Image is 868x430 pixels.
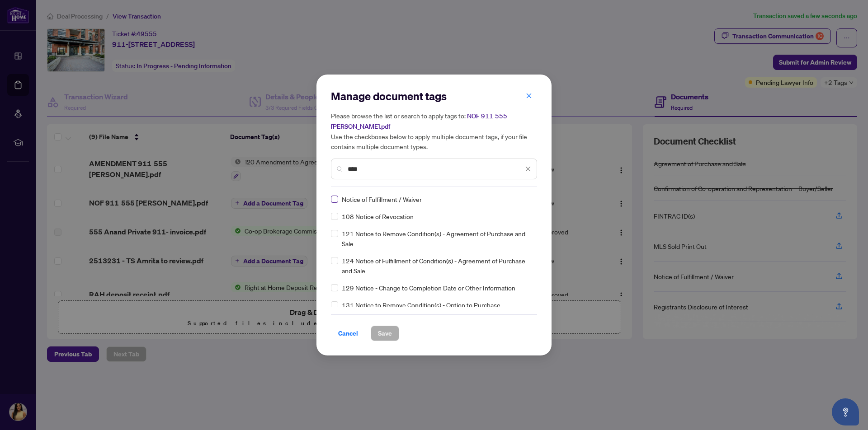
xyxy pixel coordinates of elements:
span: 131 Notice to Remove Condition(s) - Option to Purchase Agreement [342,300,532,320]
button: Cancel [331,326,365,341]
span: close [526,93,532,99]
h2: Manage document tags [331,89,537,103]
span: Notice of Fulfillment / Waiver [342,194,422,204]
span: 124 Notice of Fulfillment of Condition(s) - Agreement of Purchase and Sale [342,256,532,276]
span: 108 Notice of Revocation [342,211,414,221]
button: Open asap [832,398,859,425]
button: Save [371,326,399,341]
span: Cancel [338,326,358,341]
span: 129 Notice - Change to Completion Date or Other Information [342,283,515,293]
span: close [525,166,531,172]
span: 121 Notice to Remove Condition(s) - Agreement of Purchase and Sale [342,229,532,248]
h5: Please browse the list or search to apply tags to: Use the checkboxes below to apply multiple doc... [331,111,537,151]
